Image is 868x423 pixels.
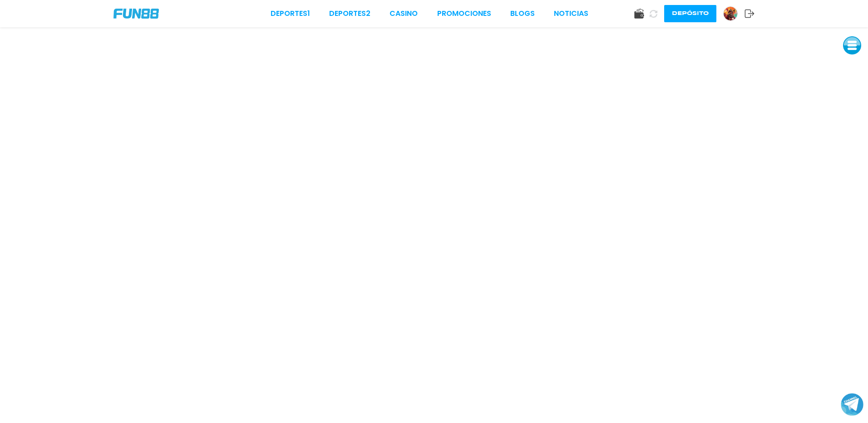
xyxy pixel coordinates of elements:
[723,6,745,21] a: Avatar
[113,9,159,19] img: Company Logo
[841,393,863,416] button: Join telegram channel
[510,8,535,19] a: BLOGS
[664,5,716,22] button: Depósito
[390,8,418,19] a: CASINO
[437,8,491,19] a: Promociones
[271,8,310,19] a: Deportes1
[724,7,737,20] img: Avatar
[554,8,588,19] a: NOTICIAS
[329,8,370,19] a: Deportes2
